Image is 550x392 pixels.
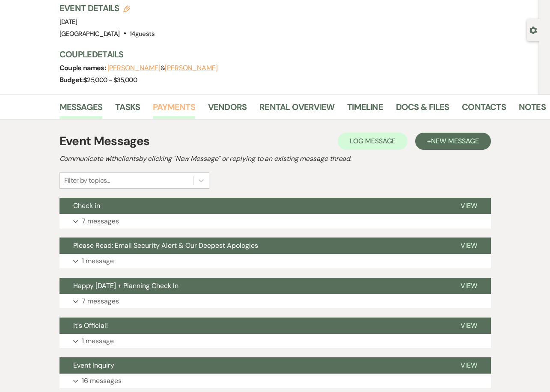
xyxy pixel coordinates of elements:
span: Budget: [59,75,84,84]
span: [GEOGRAPHIC_DATA] [59,30,120,38]
h2: Communicate with clients by clicking "New Message" or replying to an existing message thread. [59,154,491,164]
button: Happy [DATE] + Planning Check In [59,278,447,294]
a: Vendors [208,100,247,119]
button: View [447,357,491,374]
span: New Message [431,137,479,146]
span: $25,000 - $35,000 [83,76,137,84]
span: View [461,321,477,330]
span: Happy [DATE] + Planning Check In [73,281,178,290]
a: Payments [153,100,195,119]
h3: Event Details [59,2,155,14]
a: Docs & Files [396,100,449,119]
span: & [107,64,218,72]
span: Couple names: [59,63,107,72]
button: View [447,198,491,214]
p: 7 messages [82,216,119,227]
a: Tasks [115,100,140,119]
span: 14 guests [130,30,155,38]
button: 16 messages [59,374,491,388]
a: Messages [59,100,103,119]
button: Log Message [338,133,407,150]
span: Event Inquiry [73,361,114,370]
span: It's Official! [73,321,108,330]
p: 16 messages [82,375,122,386]
span: View [461,241,477,250]
div: Filter by topics... [64,175,110,186]
button: View [447,318,491,334]
span: View [461,361,477,370]
h3: Couple Details [59,48,531,60]
span: View [461,281,477,290]
span: [DATE] [59,18,77,26]
a: Timeline [347,100,383,119]
button: Open lead details [529,26,537,34]
button: 7 messages [59,294,491,309]
span: Check in [73,201,100,210]
button: It's Official! [59,318,447,334]
button: +New Message [415,133,491,150]
span: Please Read: Email Security Alert & Our Deepest Apologies [73,241,258,250]
button: [PERSON_NAME] [107,65,161,71]
button: 1 message [59,254,491,268]
button: 1 message [59,334,491,348]
p: 7 messages [82,296,119,307]
button: Please Read: Email Security Alert & Our Deepest Apologies [59,238,447,254]
a: Rental Overview [259,100,334,119]
p: 1 message [82,336,114,347]
button: Event Inquiry [59,357,447,374]
button: Check in [59,198,447,214]
button: 7 messages [59,214,491,229]
button: [PERSON_NAME] [165,65,218,71]
h1: Event Messages [59,132,150,150]
a: Notes [519,100,546,119]
span: View [461,201,477,210]
button: View [447,278,491,294]
a: Contacts [462,100,506,119]
p: 1 message [82,255,114,267]
span: Log Message [350,137,395,146]
button: View [447,238,491,254]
